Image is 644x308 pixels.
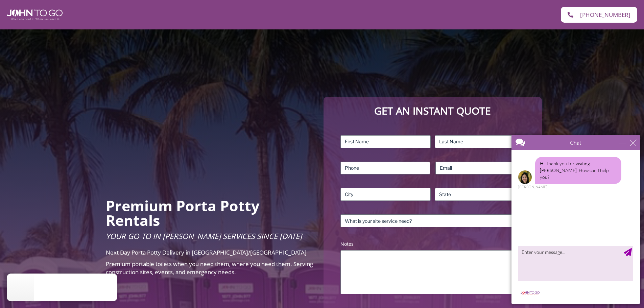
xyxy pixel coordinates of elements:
input: Last Name [435,135,525,148]
input: Phone [340,162,430,174]
input: State [435,188,525,201]
input: First Name [340,135,431,148]
input: City [340,188,431,201]
h2: Premium Porta Potty Rentals [106,198,314,228]
span: Next Day Porta Potty Delivery in [GEOGRAPHIC_DATA]/[GEOGRAPHIC_DATA] [106,248,307,256]
input: Email [435,162,525,174]
img: John To Go [7,9,63,20]
iframe: Live Chat Box [507,131,644,308]
span: [PHONE_NUMBER] [580,12,630,18]
a: [PHONE_NUMBER] [561,7,637,23]
p: Get an Instant Quote [330,104,535,118]
span: Premium portable toilets when you need them, where you need them. Serving construction sites, eve... [106,260,313,276]
label: Notes [340,241,525,247]
span: Your Go-To in [PERSON_NAME] Services Since [DATE] [106,231,302,241]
